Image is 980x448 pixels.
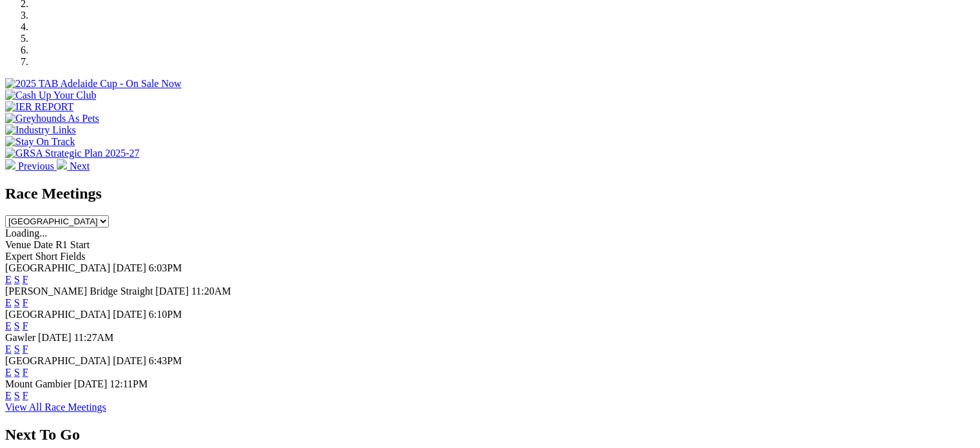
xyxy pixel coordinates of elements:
span: Fields [60,251,85,262]
span: [GEOGRAPHIC_DATA] [5,309,110,320]
a: E [5,390,12,401]
span: Next [70,161,90,171]
a: F [23,320,28,331]
a: S [14,274,20,285]
span: R1 Start [55,239,90,250]
a: View All Race Meetings [5,402,106,413]
span: [GEOGRAPHIC_DATA] [5,262,110,273]
img: chevron-right-pager-white.svg [57,159,67,170]
span: 11:27AM [74,332,114,343]
span: [DATE] [155,286,189,297]
a: S [14,297,20,308]
a: E [5,297,12,308]
span: Mount Gambier [5,378,72,389]
img: GRSA Strategic Plan 2025-27 [5,148,139,159]
span: Gawler [5,332,35,343]
img: Cash Up Your Club [5,90,96,101]
span: [DATE] [74,378,108,389]
a: E [5,274,12,285]
a: Previous [5,161,57,171]
span: Venue [5,239,31,250]
span: 6:03PM [149,262,182,273]
img: Industry Links [5,124,76,136]
span: 11:20AM [191,286,231,297]
img: Stay On Track [5,136,75,148]
h2: Race Meetings [5,185,975,202]
a: S [14,390,20,401]
a: S [14,367,20,378]
span: Short [35,251,58,262]
a: Next [57,161,90,171]
a: F [23,297,28,308]
a: F [23,367,28,378]
span: Loading... [5,228,47,239]
span: Previous [18,161,54,171]
img: chevron-left-pager-white.svg [5,159,15,170]
a: E [5,344,12,355]
span: [DATE] [38,332,72,343]
span: 6:43PM [149,355,182,366]
span: [PERSON_NAME] Bridge Straight [5,286,153,297]
span: 12:11PM [110,378,148,389]
span: [DATE] [113,309,146,320]
span: 6:10PM [149,309,182,320]
span: [GEOGRAPHIC_DATA] [5,355,110,366]
img: Greyhounds As Pets [5,113,99,124]
img: 2025 TAB Adelaide Cup - On Sale Now [5,78,182,90]
a: F [23,274,28,285]
a: F [23,344,28,355]
a: F [23,390,28,401]
span: [DATE] [113,355,146,366]
a: S [14,320,20,331]
h2: Next To Go [5,426,975,443]
img: IER REPORT [5,101,73,113]
span: Expert [5,251,33,262]
span: Date [34,239,53,250]
a: S [14,344,20,355]
a: E [5,367,12,378]
span: [DATE] [113,262,146,273]
a: E [5,320,12,331]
